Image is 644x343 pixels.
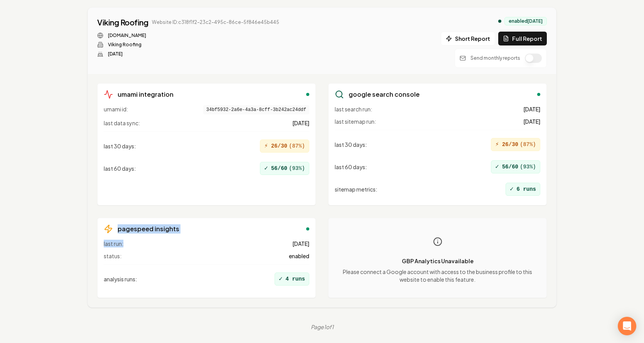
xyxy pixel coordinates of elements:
span: last run: [104,240,123,247]
span: last 30 days : [335,141,367,148]
a: Viking Roofing [97,17,148,28]
span: ✓ [495,162,499,171]
h3: pagespeed insights [118,224,179,234]
span: last data sync: [104,119,140,127]
span: ( 93 %) [289,165,305,172]
div: Open Intercom Messenger [618,317,636,335]
div: enabled [537,93,540,96]
span: ✓ [510,185,514,194]
span: last sitemap run: [335,118,376,125]
div: enabled [DATE] [504,17,547,25]
div: 4 runs [275,272,309,286]
span: analysis runs : [104,275,137,283]
span: ✓ [264,164,268,173]
span: 34bf5932-2a6e-4a3a-8cff-3b242ac24ddf [203,105,309,114]
div: 6 runs [506,183,540,196]
span: Website ID: c318f1f2-23c2-495c-86ce-5f846e45b445 [152,19,279,25]
div: Website [97,32,279,39]
span: ( 87 %) [520,141,536,148]
span: [DATE] [292,240,309,247]
span: sitemap metrics : [335,185,378,193]
span: [DATE] [523,105,540,113]
p: GBP Analytics Unavailable [335,257,540,265]
a: [DOMAIN_NAME] [108,32,146,39]
div: Page 1 of 1 [311,323,334,331]
button: Short Report [441,32,495,45]
span: ( 93 %) [520,163,536,171]
div: enabled [306,227,309,230]
div: 56/60 [260,162,309,175]
span: last search run: [335,105,372,113]
span: ✓ [279,274,283,284]
span: [DATE] [292,119,309,127]
span: ⚡ [264,141,268,151]
span: ⚡ [495,140,499,149]
p: Please connect a Google account with access to the business profile to this website to enable thi... [335,268,540,283]
span: last 60 days : [104,165,136,172]
div: enabled [306,93,309,96]
span: umami id: [104,105,128,114]
span: [DATE] [523,118,540,125]
div: 56/60 [491,160,540,173]
div: analytics enabled [498,20,501,23]
span: status: [104,252,121,260]
span: ( 87 %) [289,142,305,150]
span: last 30 days : [104,142,136,150]
div: 26/30 [260,140,309,153]
span: last 60 days : [335,163,367,171]
p: Send monthly reports [470,55,520,61]
h3: google search console [349,90,420,99]
h3: umami integration [118,90,174,99]
div: 26/30 [491,138,540,151]
button: Full Report [498,32,547,45]
span: enabled [289,252,309,260]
